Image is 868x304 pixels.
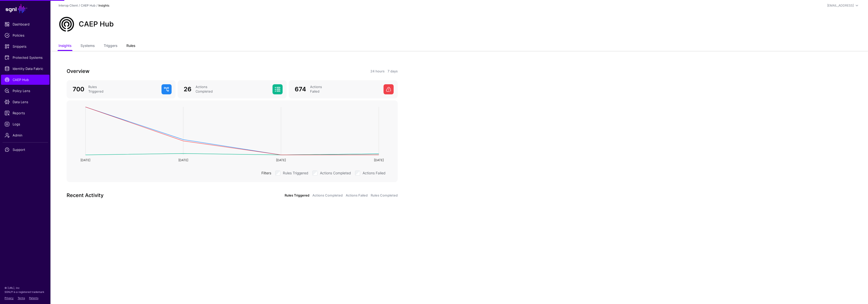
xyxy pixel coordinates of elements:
span: Identity Data Fabric [5,66,46,71]
a: Rules [126,41,135,51]
div: Actions Completed [194,85,270,94]
a: Policies [1,30,49,40]
div: [EMAIL_ADDRESS] [827,3,854,8]
a: Dashboard [1,19,49,29]
span: Admin [5,133,46,138]
span: Policy Lens [5,88,46,93]
div: / [95,3,98,8]
a: Reports [1,108,49,118]
a: Systems [80,41,95,51]
a: CAEP Hub [1,75,49,85]
a: Rules Triggered [285,193,309,198]
label: Actions Completed [320,170,351,176]
text: [DATE] [374,158,384,162]
a: 24 hours [370,69,385,74]
strong: Insights [98,4,109,7]
a: Data Lens [1,97,49,107]
a: Actions Completed [312,193,343,198]
a: Triggers [104,41,117,51]
a: 7 days [388,69,398,74]
a: Interop Client [59,4,78,7]
p: © [URL], Inc [5,286,46,290]
a: Insights [59,41,71,51]
span: Protected Systems [5,55,46,60]
span: Policies [5,33,46,38]
span: Support [5,147,46,152]
div: Rules Triggered [86,85,159,94]
a: Admin [1,130,49,140]
span: Logs [5,122,46,127]
a: Rules Completed [371,193,398,198]
p: SGNL® is a registered trademark [5,290,46,294]
h2: CAEP Hub [79,20,114,29]
a: Protected Systems [1,52,49,63]
span: Reports [5,110,46,116]
span: 700 [73,86,84,93]
a: SGNL [3,3,47,14]
a: Terms [18,296,25,299]
a: Identity Data Fabric [1,64,49,74]
a: Logs [1,119,49,129]
label: Rules Triggered [283,170,308,176]
div: Actions Failed [308,85,382,94]
text: [DATE] [178,158,188,162]
span: CAEP Hub [5,77,46,82]
a: Policy Lens [1,86,49,96]
a: CAEP Hub [81,4,95,7]
span: 26 [184,86,192,93]
a: Patents [29,296,38,299]
div: / [78,3,81,8]
span: 674 [295,86,306,93]
label: Actions Failed [363,170,386,176]
div: Filters [259,170,273,176]
h3: Overview [67,67,229,75]
span: Dashboard [5,22,46,27]
a: Privacy [5,296,14,299]
text: [DATE] [80,158,90,162]
a: Snippets [1,41,49,51]
span: Data Lens [5,99,46,104]
h3: Recent Activity [67,191,229,199]
a: Actions Failed [346,193,368,198]
span: Snippets [5,44,46,49]
text: [DATE] [276,158,286,162]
